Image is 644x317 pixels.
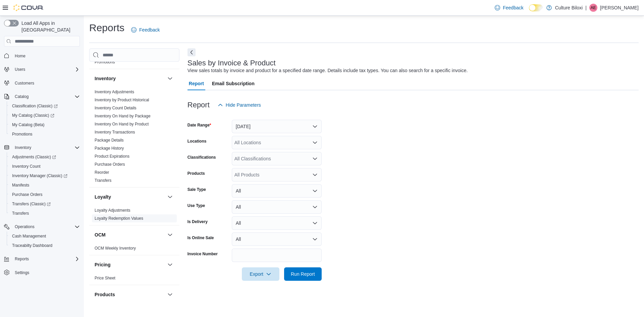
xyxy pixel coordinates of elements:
a: Package Details [95,138,124,143]
span: Inventory Manager (Classic) [9,172,80,180]
h1: Reports [89,21,124,35]
span: Transfers [95,178,111,183]
span: Feedback [139,27,160,33]
button: OCM [95,231,165,238]
span: Customers [15,81,34,86]
button: Inventory [12,144,34,152]
button: Open list of options [312,172,318,177]
a: My Catalog (Classic) [7,111,83,120]
label: Sale Type [187,187,206,192]
a: Transfers [9,209,32,217]
button: Reports [1,254,83,264]
span: Package History [95,146,124,151]
span: Settings [15,270,29,275]
button: Catalog [12,93,31,101]
button: Products [166,290,174,299]
a: Feedback [492,1,526,14]
span: Inventory Adjustments [95,89,134,95]
h3: Loyalty [95,194,111,200]
button: Inventory Count [7,162,83,171]
button: All [232,184,322,198]
div: Pricing [89,274,179,285]
div: OCM [89,244,179,255]
button: Purchase Orders [7,190,83,199]
span: Feedback [503,4,523,11]
span: Package Details [95,138,124,143]
button: Users [12,65,28,73]
div: Loyalty [89,206,179,225]
button: Pricing [95,261,165,268]
span: Purchase Orders [9,191,80,199]
a: Price Sheet [95,276,115,280]
a: Reorder [95,170,109,175]
span: Transfers [12,211,29,216]
h3: Report [187,101,210,109]
span: Purchase Orders [95,162,125,167]
button: Transfers [7,209,83,218]
button: Promotions [7,129,83,139]
label: Products [187,171,205,176]
span: Transfers (Classic) [9,200,80,208]
span: Manifests [9,181,80,189]
span: Traceabilty Dashboard [12,243,52,248]
span: Traceabilty Dashboard [9,242,80,250]
span: Home [15,53,25,59]
a: Loyalty Redemption Values [95,216,143,221]
span: My Catalog (Beta) [9,121,80,129]
a: Classification (Classic) [9,102,60,110]
p: Culture Biloxi [555,4,583,12]
label: Date Range [187,122,211,128]
a: Loyalty Adjustments [95,208,130,213]
span: Reorder [95,170,109,175]
span: OCM Weekly Inventory [95,246,136,251]
button: Products [95,291,165,298]
a: Adjustments (Classic) [7,152,83,162]
a: Inventory On Hand by Package [95,114,151,118]
span: Inventory Manager (Classic) [12,173,67,178]
span: Product Expirations [95,154,129,159]
div: Ally Edwards [589,4,597,12]
label: Use Type [187,203,205,208]
span: My Catalog (Beta) [12,122,45,127]
p: | [585,4,587,12]
a: Promotions [9,130,35,138]
span: Users [15,67,25,72]
a: Purchase Orders [9,191,45,199]
input: Dark Mode [529,4,543,11]
button: Run Report [284,267,322,281]
div: View sales totals by invoice and product for a specified date range. Details include tax types. Y... [187,67,468,74]
button: Customers [1,78,83,88]
label: Is Delivery [187,219,208,224]
span: Promotions [12,131,33,137]
span: Classification (Classic) [9,102,80,110]
button: Hide Parameters [215,98,264,112]
button: Loyalty [95,194,165,200]
a: Package History [95,146,124,151]
label: Is Online Sale [187,235,214,241]
span: Run Report [291,271,315,277]
a: Manifests [9,181,32,189]
button: Inventory [95,75,165,82]
button: Settings [1,268,83,277]
span: Inventory Count [12,164,41,169]
span: Load All Apps in [GEOGRAPHIC_DATA] [19,20,80,33]
span: Report [189,77,204,90]
a: Transfers (Classic) [9,200,53,208]
h3: Sales by Invoice & Product [187,59,276,67]
p: [PERSON_NAME] [600,4,639,12]
button: Next [187,48,196,56]
a: Inventory Manager (Classic) [9,172,70,180]
span: Transfers (Classic) [12,201,51,207]
h3: Pricing [95,261,110,268]
span: Inventory Count Details [95,105,137,111]
a: Inventory On Hand by Product [95,122,149,126]
a: Inventory Count Details [95,106,137,110]
a: Home [12,52,28,60]
span: Settings [12,268,80,277]
span: Hide Parameters [226,102,261,108]
span: Operations [12,223,80,231]
button: Pricing [166,261,174,269]
button: [DATE] [232,120,322,133]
